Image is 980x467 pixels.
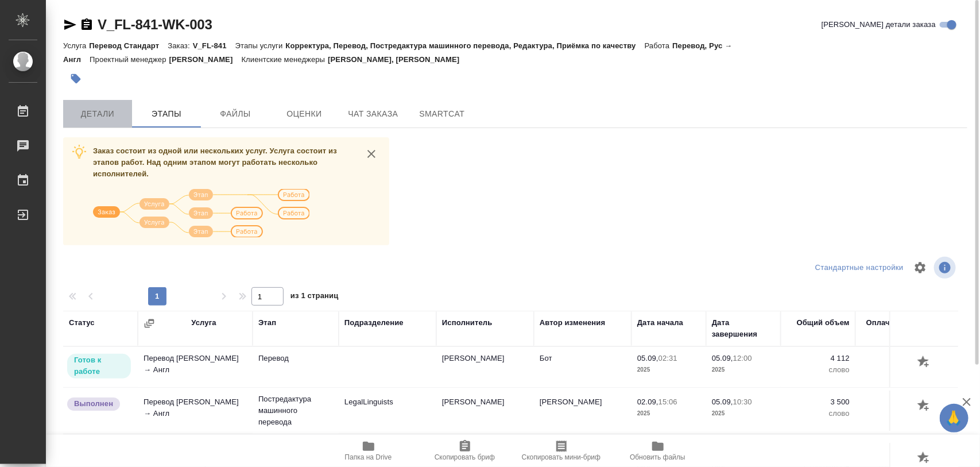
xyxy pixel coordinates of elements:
p: 15:06 [659,397,677,406]
div: Дата завершения [712,317,775,340]
p: 02.09, [637,397,659,406]
p: слово [787,408,850,419]
span: Настроить таблицу [907,254,934,281]
button: Скопировать мини-бриф [513,435,610,467]
span: Скопировать мини-бриф [522,453,601,461]
p: 2025 [637,364,700,376]
span: Оценки [277,107,332,121]
span: Обновить файлы [630,453,685,461]
p: Этапы услуги [235,41,286,50]
div: Услуга [191,317,216,329]
div: Статус [69,317,95,329]
span: Файлы [208,107,263,121]
p: 2025 [712,408,775,419]
td: Перевод [PERSON_NAME] → Англ [138,391,253,431]
div: Этап [258,317,276,329]
p: Заказ: [168,41,192,50]
button: Папка на Drive [320,435,417,467]
button: Скопировать бриф [417,435,513,467]
p: Работа [645,41,673,50]
p: Услуга [63,41,89,50]
p: 3 500 [787,396,850,408]
button: Добавить оценку [915,353,934,372]
td: [PERSON_NAME] [436,391,534,431]
p: 4 112 [861,353,924,364]
span: Папка на Drive [345,453,392,461]
span: [PERSON_NAME] детали заказа [822,19,936,30]
span: из 1 страниц [290,289,339,306]
p: 4 112 [787,353,850,364]
span: Чат заказа [346,107,401,121]
td: Бот [534,347,632,387]
div: Общий объем [797,317,850,329]
p: Корректура, Перевод, Постредактура машинного перевода, Редактура, Приёмка по качеству [285,41,644,50]
button: Сгруппировать [144,318,155,329]
div: split button [812,259,907,277]
p: слово [787,364,850,376]
p: Готов к работе [74,354,124,377]
p: 12:00 [733,354,752,362]
p: 02:31 [659,354,677,362]
div: Дата начала [637,317,683,329]
p: 10:30 [733,397,752,406]
td: [PERSON_NAME] [436,347,534,387]
p: Перевод Стандарт [89,41,168,50]
span: Скопировать бриф [435,453,495,461]
p: Выполнен [74,398,113,410]
p: [PERSON_NAME], [PERSON_NAME] [328,55,468,64]
button: 🙏 [940,404,969,433]
p: 2025 [712,364,775,376]
p: 05.09, [712,397,733,406]
p: Проектный менеджер [90,55,169,64]
div: Подразделение [344,317,404,329]
p: Перевод [258,353,333,364]
td: LegalLinguists [339,391,436,431]
td: [PERSON_NAME] [534,391,632,431]
p: Постредактура машинного перевода [258,393,333,428]
p: V_FL-841 [193,41,235,50]
button: Скопировать ссылку для ЯМессенджера [63,18,77,32]
button: Добавить тэг [63,66,88,91]
p: [PERSON_NAME] [169,55,242,64]
p: слово [861,408,924,419]
p: слово [861,364,924,376]
button: Обновить файлы [610,435,706,467]
div: Исполнитель [442,317,493,329]
span: Детали [70,107,125,121]
button: close [363,145,380,163]
span: Заказ состоит из одной или нескольких услуг. Услуга состоит из этапов работ. Над одним этапом мог... [93,146,337,178]
p: Клиентские менеджеры [242,55,328,64]
div: Оплачиваемый объем [861,317,924,340]
div: Автор изменения [540,317,605,329]
p: 2025 [637,408,700,419]
button: Добавить оценку [915,396,934,416]
p: 05.09, [637,354,659,362]
td: Перевод [PERSON_NAME] → Англ [138,347,253,387]
span: Посмотреть информацию [934,257,958,279]
p: 05.09, [712,354,733,362]
button: Скопировать ссылку [80,18,94,32]
span: Этапы [139,107,194,121]
p: 3 500 [861,396,924,408]
a: V_FL-841-WK-003 [98,17,212,32]
span: 🙏 [944,406,964,430]
span: SmartCat [415,107,470,121]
